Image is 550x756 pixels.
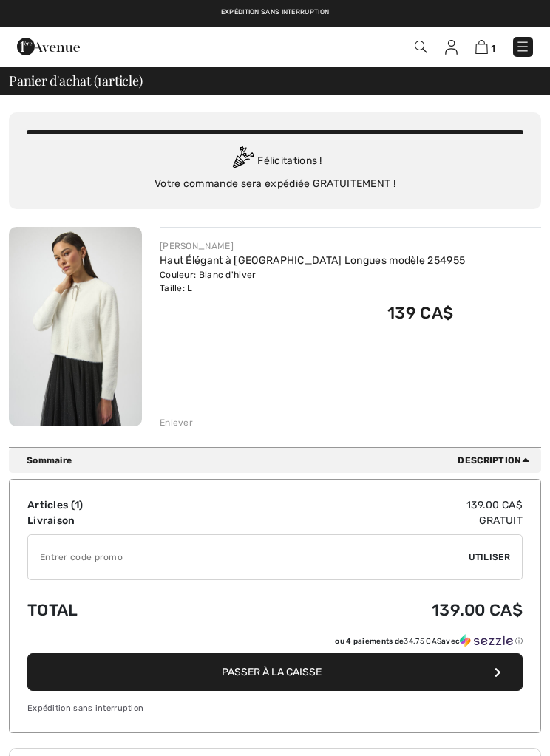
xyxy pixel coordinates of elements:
img: 1ère Avenue [17,32,80,61]
span: 139 CA$ [387,303,453,323]
img: Sezzle [460,634,513,647]
span: 34.75 CA$ [404,637,441,646]
input: Code promo [28,535,469,579]
img: Mes infos [445,40,458,55]
div: ou 4 paiements de avec [335,634,523,648]
img: Haut Élégant à Manches Longues modèle 254955 [9,227,142,426]
span: Panier d'achat ( article) [9,74,143,87]
td: 139.00 CA$ [216,586,523,634]
span: Description [458,454,535,467]
a: Haut Élégant à [GEOGRAPHIC_DATA] Longues modèle 254955 [160,254,465,267]
a: 1ère Avenue [17,40,80,52]
div: [PERSON_NAME] [160,239,465,253]
div: Couleur: Blanc d'hiver Taille: L [160,268,465,295]
button: Passer à la caisse [27,653,523,691]
img: Congratulation2.svg [228,146,257,176]
div: Expédition sans interruption [27,703,523,715]
td: Gratuit [216,513,523,528]
td: Livraison [27,513,216,528]
span: 1 [75,499,79,511]
a: 1 [475,39,495,55]
span: 1 [97,71,102,88]
img: Panier d'achat [475,40,488,54]
div: Félicitations ! Votre commande sera expédiée GRATUITEMENT ! [27,146,523,191]
div: Sommaire [27,454,535,467]
img: Menu [515,39,530,54]
span: Utiliser [469,551,510,564]
span: Passer à la caisse [222,666,322,678]
div: Enlever [160,416,193,429]
div: ou 4 paiements de34.75 CA$avecSezzle Cliquez pour en savoir plus sur Sezzle [27,634,523,653]
img: Recherche [415,41,427,53]
td: Total [27,586,216,634]
td: 139.00 CA$ [216,497,523,513]
td: Articles ( ) [27,497,216,513]
span: 1 [491,43,495,54]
